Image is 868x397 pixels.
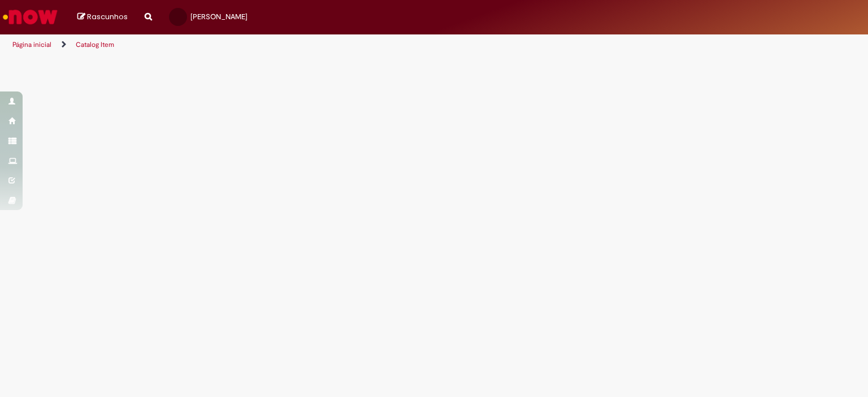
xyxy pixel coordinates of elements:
span: Rascunhos [87,11,128,22]
ul: Trilhas de página [8,34,570,55]
a: Catalog Item [76,40,114,49]
a: Página inicial [12,40,51,49]
img: ServiceNow [1,6,59,28]
span: [PERSON_NAME] [190,12,248,21]
a: Rascunhos [77,12,128,23]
